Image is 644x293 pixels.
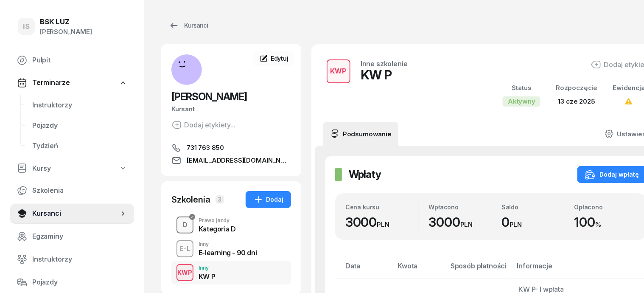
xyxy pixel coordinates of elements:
[199,265,215,270] div: Inny
[199,225,236,232] div: Kategoria D
[187,143,224,153] span: 731 763 850
[32,141,127,152] span: Tydzień
[345,203,418,211] div: Cena kursu
[23,23,30,30] span: IS
[199,242,257,247] div: Inny
[32,55,127,66] span: Pulpit
[503,82,540,93] div: Status
[10,159,134,178] a: Kursy
[25,95,134,116] a: Instruktorzy
[171,143,291,153] a: 731 763 850
[199,273,215,280] div: KW P
[171,155,291,166] a: [EMAIL_ADDRESS][DOMAIN_NAME]
[10,73,134,93] a: Terminarze
[169,20,208,31] div: Kursanci
[10,50,134,70] a: Pulpit
[361,60,408,67] div: Inne szkolenie
[171,213,291,237] button: DPrawo jazdyKategoria D
[171,104,291,115] div: Kursant
[174,267,196,278] div: KWP
[40,18,92,25] div: BSK LUZ
[335,260,392,279] th: Data
[271,55,288,62] span: Edytuj
[574,203,637,211] div: Opłacono
[595,220,601,228] small: %
[176,264,193,281] button: KWP
[323,122,398,146] a: Podsumowanie
[501,203,564,211] div: Saldo
[171,194,210,206] div: Szkolenia
[510,220,522,228] small: PLN
[10,272,134,293] a: Pojazdy
[10,249,134,270] a: Instruktorzy
[176,217,193,234] button: D
[32,185,127,196] span: Szkolenia
[32,100,127,111] span: Instruktorzy
[176,240,193,257] button: E-L
[171,261,291,285] button: KWPInnyKW P
[40,26,92,37] div: [PERSON_NAME]
[327,64,350,79] div: KWP
[253,194,283,205] div: Dodaj
[199,249,257,256] div: E-learning - 90 dni
[503,96,540,107] div: Aktywny
[32,120,127,131] span: Pojazdy
[176,243,193,254] div: E-L
[199,218,236,223] div: Prawo jazdy
[171,237,291,261] button: E-LInnyE-learning - 90 dni
[161,17,216,34] a: Kursanci
[10,180,134,201] a: Szkolenia
[10,203,134,224] a: Kursanci
[32,163,51,174] span: Kursy
[377,220,389,228] small: PLN
[349,168,381,181] h2: Wpłaty
[246,191,291,208] button: Dodaj
[501,214,564,230] div: 0
[392,260,445,279] th: Kwota
[460,220,473,228] small: PLN
[179,218,191,232] div: D
[32,254,127,265] span: Instruktorzy
[345,214,418,230] div: 3000
[171,90,247,103] span: [PERSON_NAME]
[32,208,119,219] span: Kursanci
[558,97,595,105] span: 13 cze 2025
[556,82,597,93] div: Rozpoczęcie
[429,203,491,211] div: Wpłacono
[429,214,491,230] div: 3000
[32,277,127,288] span: Pojazdy
[574,214,637,230] div: 100
[445,260,512,279] th: Sposób płatności
[25,116,134,136] a: Pojazdy
[216,195,224,204] span: 3
[32,231,127,242] span: Egzaminy
[187,155,291,166] span: [EMAIL_ADDRESS][DOMAIN_NAME]
[32,77,70,88] span: Terminarze
[512,260,585,279] th: Informacje
[327,59,350,83] button: KWP
[361,67,408,82] div: KW P
[254,51,294,66] a: Edytuj
[171,120,235,130] button: Dodaj etykiety...
[25,136,134,156] a: Tydzień
[585,169,639,180] div: Dodaj wpłatę
[10,226,134,247] a: Egzaminy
